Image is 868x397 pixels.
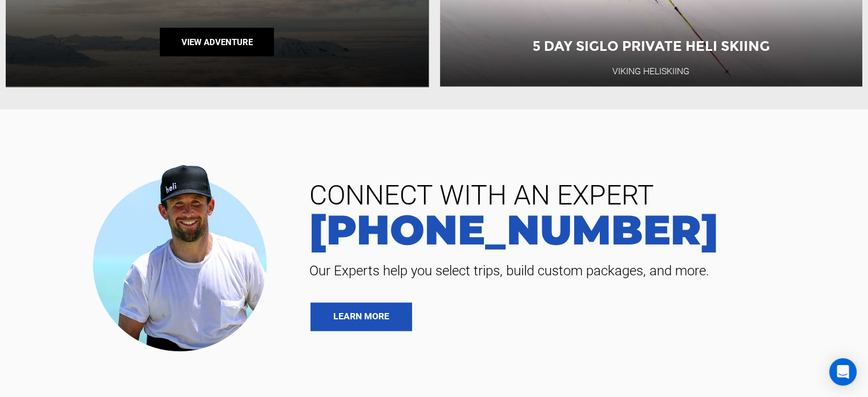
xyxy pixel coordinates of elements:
[160,28,274,57] button: View Adventure
[84,155,284,357] img: contact our team
[301,182,851,209] span: CONNECT WITH AN EXPERT
[310,303,412,331] a: LEARN MORE
[301,262,851,280] span: Our Experts help you select trips, build custom packages, and more.
[829,358,857,386] div: Open Intercom Messenger
[301,209,851,250] a: [PHONE_NUMBER]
